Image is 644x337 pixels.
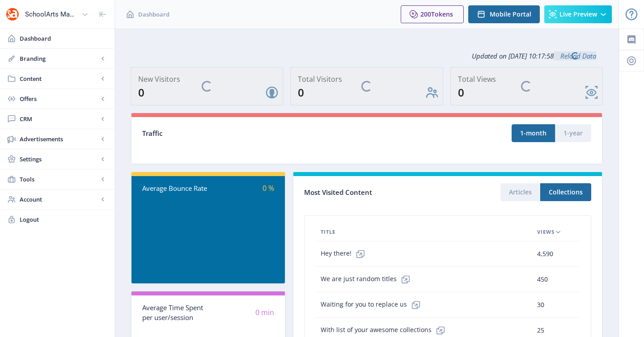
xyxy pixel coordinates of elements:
[20,34,107,43] span: Dashboard
[537,325,544,336] span: 25
[537,227,555,237] span: Views
[321,227,335,237] span: Title
[537,299,544,310] span: 30
[559,11,597,18] span: Live Preview
[138,10,169,19] span: Dashboard
[142,303,208,323] div: Average Time Spent per user/session
[321,270,415,288] span: We are just random titles
[20,195,98,204] span: Account
[321,245,369,263] span: Hey there!
[500,183,540,201] button: Articles
[20,54,98,63] span: Branding
[20,175,98,184] span: Tools
[468,5,540,23] button: Mobile Portal
[20,94,98,103] span: Offers
[512,124,555,142] button: 1-month
[20,135,98,143] span: Advertisements
[5,7,20,21] img: properties.app_icon.png
[20,155,98,164] span: Settings
[540,183,591,201] button: Collections
[20,215,107,224] span: Logout
[431,10,453,18] span: Tokens
[131,45,603,67] div: Updated on [DATE] 10:17:58
[304,185,448,199] div: Most Visited Content
[554,51,596,60] a: Reload Data
[490,11,531,18] span: Mobile Portal
[321,296,425,314] span: Waiting for you to replace us
[544,5,612,23] button: Live Preview
[20,74,98,83] span: Content
[208,308,275,318] div: 0 min
[263,183,274,193] span: 0 %
[555,124,591,142] button: 1-year
[25,4,78,24] div: SchoolArts Magazine
[537,274,548,285] span: 450
[401,5,464,23] button: 200Tokens
[537,249,553,259] span: 4,590
[142,183,208,194] div: Average Bounce Rate
[20,114,98,123] span: CRM
[142,128,367,139] div: Traffic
